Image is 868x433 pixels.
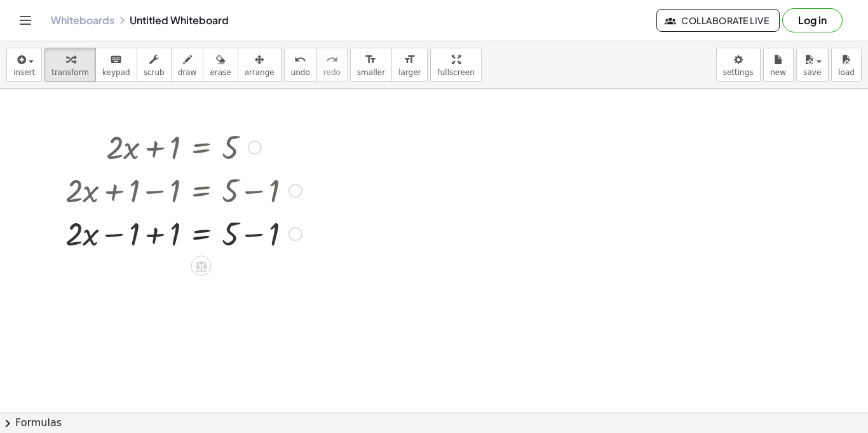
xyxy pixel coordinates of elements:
[398,68,421,77] span: larger
[171,48,204,82] button: draw
[284,48,317,82] button: undoundo
[656,9,780,32] button: Collaborate Live
[667,15,769,26] span: Collaborate Live
[763,48,794,82] button: new
[391,48,428,82] button: format_sizelarger
[716,48,761,82] button: settings
[323,68,341,77] span: redo
[144,68,165,77] span: scrub
[316,48,348,82] button: redoredo
[6,48,42,82] button: insert
[44,48,96,82] button: transform
[365,52,377,67] i: format_size
[203,48,238,82] button: erase
[137,48,172,82] button: scrub
[238,48,281,82] button: arrange
[13,68,35,77] span: insert
[831,48,862,82] button: load
[796,48,829,82] button: save
[51,68,89,77] span: transform
[294,52,306,67] i: undo
[430,48,481,82] button: fullscreen
[210,68,231,77] span: erase
[51,14,114,27] a: Whiteboards
[838,68,855,77] span: load
[803,68,821,77] span: save
[95,48,137,82] button: keyboardkeypad
[350,48,392,82] button: format_sizesmaller
[102,68,130,77] span: keypad
[770,68,786,77] span: new
[437,68,474,77] span: fullscreen
[357,68,385,77] span: smaller
[178,68,197,77] span: draw
[403,52,416,67] i: format_size
[782,8,843,32] button: Log in
[191,256,212,276] div: Apply the same math to both sides of the equation
[723,68,754,77] span: settings
[245,68,275,77] span: arrange
[110,52,122,67] i: keyboard
[15,10,36,31] button: Toggle navigation
[291,68,310,77] span: undo
[326,52,338,67] i: redo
